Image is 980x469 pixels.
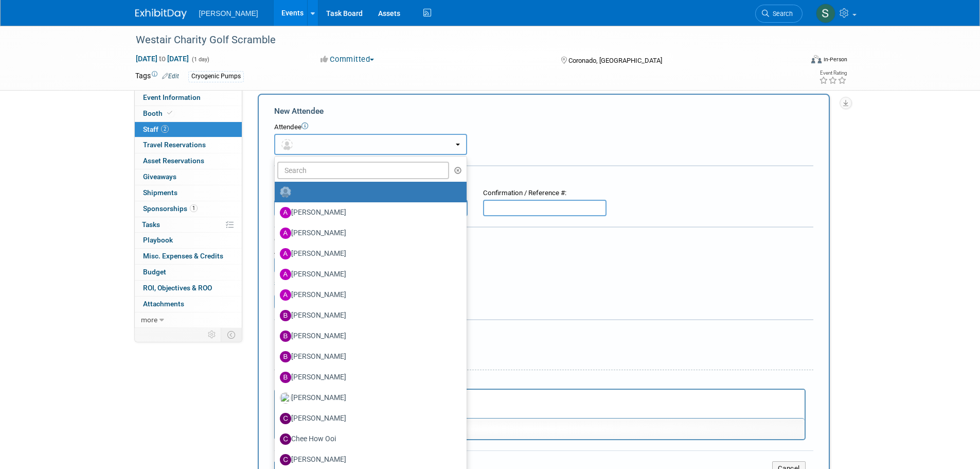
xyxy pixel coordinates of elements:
span: Travel Reservations [143,141,206,149]
img: Unassigned-User-Icon.png [280,186,291,198]
span: Asset Reservations [143,157,204,165]
img: B.jpg [280,351,291,362]
img: C.jpg [280,454,291,465]
span: Shipments [143,188,177,197]
a: Playbook [135,233,242,248]
a: ROI, Objectives & ROO [135,281,242,296]
a: Tasks [135,217,242,233]
i: Booth reservation complete [167,110,172,116]
img: A.jpg [280,207,291,218]
span: Coronado, [GEOGRAPHIC_DATA] [568,57,662,64]
a: Travel Reservations [135,137,242,153]
a: more [135,312,242,328]
span: Event Information [143,93,201,101]
img: A.jpg [280,248,291,259]
span: Tasks [142,220,160,229]
span: 2 [161,125,169,133]
label: Chee How Ooi [280,431,456,447]
img: Format-Inperson.png [811,55,822,63]
span: (1 day) [191,56,209,63]
a: Edit [162,73,179,80]
div: Cost: [274,235,813,245]
span: ROI, Objectives & ROO [143,284,212,292]
label: [PERSON_NAME] [280,328,456,344]
a: Event Information [135,90,242,106]
a: Booth [135,106,242,121]
img: A.jpg [280,289,291,301]
td: Tags [135,71,179,82]
label: [PERSON_NAME] [280,287,456,303]
a: Attachments [135,297,242,312]
label: [PERSON_NAME] [280,410,456,427]
div: Attendee [274,123,813,132]
div: Notes [274,377,806,387]
a: Asset Reservations [135,153,242,169]
span: Search [769,10,793,18]
img: A.jpg [280,228,291,239]
a: Staff2 [135,122,242,137]
button: Committed [317,54,378,65]
label: [PERSON_NAME] [280,369,456,386]
img: B.jpg [280,310,291,321]
td: Personalize Event Tab Strip [203,328,221,341]
div: Cryogenic Pumps [188,71,244,82]
span: to [157,55,167,63]
span: Playbook [143,236,173,244]
span: [PERSON_NAME] [199,9,258,18]
iframe: Rich Text Area [275,390,805,418]
img: B.jpg [280,372,291,383]
div: Registration / Ticket Info (optional) [274,173,813,183]
img: ExhibitDay [135,9,187,19]
img: A.jpg [280,269,291,280]
a: Budget [135,265,242,280]
span: Sponsorships [143,204,198,213]
img: Skye Tuinei [816,4,835,23]
img: C.jpg [280,413,291,424]
td: Toggle Event Tabs [221,328,242,341]
span: Misc. Expenses & Credits [143,252,223,260]
div: Event Format [742,54,848,69]
span: more [141,316,157,324]
span: Budget [143,268,166,276]
span: [DATE] [DATE] [135,54,189,63]
img: C.jpg [280,433,291,445]
label: [PERSON_NAME] [280,225,456,241]
span: Giveaways [143,172,176,181]
a: Shipments [135,185,242,201]
div: In-Person [823,56,847,63]
label: [PERSON_NAME] [280,266,456,283]
a: Misc. Expenses & Credits [135,249,242,264]
div: Event Rating [819,71,847,76]
label: [PERSON_NAME] [280,390,456,406]
div: Misc. Attachments & Notes [274,327,813,337]
a: Search [755,5,803,23]
div: New Attendee [274,106,813,117]
span: 1 [190,204,198,212]
label: [PERSON_NAME] [280,349,456,365]
img: B.jpg [280,331,291,342]
label: [PERSON_NAME] [280,307,456,324]
span: Booth [143,109,174,117]
span: Attachments [143,300,184,308]
span: Staff [143,125,169,133]
a: Giveaways [135,169,242,185]
div: Westair Charity Golf Scramble [132,31,787,49]
input: Search [277,162,450,179]
label: [PERSON_NAME] [280,204,456,221]
label: [PERSON_NAME] [280,246,456,262]
label: [PERSON_NAME] [280,451,456,468]
a: Sponsorships1 [135,201,242,217]
div: Confirmation / Reference #: [483,188,607,198]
